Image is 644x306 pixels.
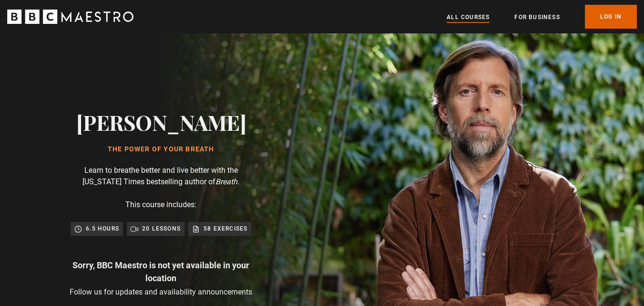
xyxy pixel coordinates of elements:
[76,110,246,134] h2: [PERSON_NAME]
[76,146,246,153] h1: The Power of Your Breath
[514,12,560,22] a: For business
[142,224,181,233] p: 20 lessons
[7,10,133,24] svg: BBC Maestro
[204,224,247,233] p: 58 exercises
[125,199,196,211] p: This course includes:
[447,5,637,29] nav: Primary
[86,224,119,233] p: 6.5 hours
[585,5,637,29] a: Log In
[447,12,490,22] a: All Courses
[66,165,256,188] p: Learn to breathe better and live better with the [US_STATE] Times bestselling author of .
[215,177,237,186] i: Breath
[66,259,256,285] p: Sorry, BBC Maestro is not yet available in your location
